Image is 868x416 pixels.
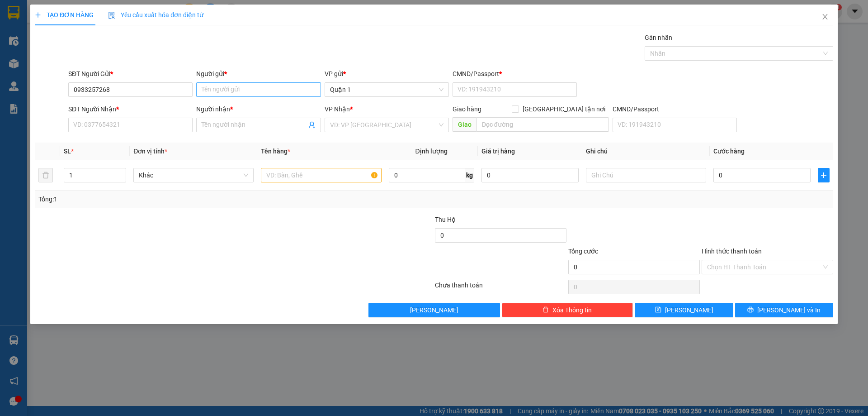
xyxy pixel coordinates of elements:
[453,117,476,132] span: Giao
[139,168,248,182] span: Khác
[655,306,661,314] span: save
[519,104,609,114] span: [GEOGRAPHIC_DATA] tận nơi
[665,305,713,315] span: [PERSON_NAME]
[325,69,449,79] div: VP gửi
[330,83,443,96] span: Quận 1
[702,248,762,255] label: Hình thức thanh toán
[812,5,838,30] button: Close
[415,148,448,155] span: Định lượng
[108,11,203,19] span: Yêu cầu xuất hóa đơn điện tử
[38,168,53,182] button: delete
[434,280,567,296] div: Chưa thanh toán
[68,69,193,79] div: SĐT Người Gửi
[481,168,579,182] input: 0
[453,105,481,113] span: Giao hàng
[502,303,633,317] button: deleteXóa Thông tin
[261,148,290,155] span: Tên hàng
[582,143,710,160] th: Ghi chú
[35,12,41,18] span: plus
[757,305,821,315] span: [PERSON_NAME] và In
[196,104,321,114] div: Người nhận
[64,148,71,155] span: SL
[542,306,549,314] span: delete
[747,306,754,314] span: printer
[821,13,829,20] span: close
[713,148,745,155] span: Cước hàng
[465,168,474,182] span: kg
[35,11,94,19] span: TẠO ĐƠN HÀNG
[38,194,335,204] div: Tổng: 1
[308,121,316,129] span: user-add
[735,303,833,317] button: printer[PERSON_NAME] và In
[133,148,167,155] span: Đơn vị tính
[325,105,350,113] span: VP Nhận
[552,305,592,315] span: Xóa Thông tin
[368,303,500,317] button: [PERSON_NAME]
[818,168,830,182] button: plus
[68,104,193,114] div: SĐT Người Nhận
[196,69,321,79] div: Người gửi
[261,168,381,182] input: VD: Bàn, Ghế
[435,216,456,223] span: Thu Hộ
[613,104,737,114] div: CMND/Passport
[410,305,458,315] span: [PERSON_NAME]
[568,248,598,255] span: Tổng cước
[645,34,672,41] label: Gán nhãn
[481,148,515,155] span: Giá trị hàng
[818,172,829,179] span: plus
[586,168,706,182] input: Ghi Chú
[108,12,115,19] img: icon
[635,303,733,317] button: save[PERSON_NAME]
[453,69,577,79] div: CMND/Passport
[476,117,609,132] input: Dọc đường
